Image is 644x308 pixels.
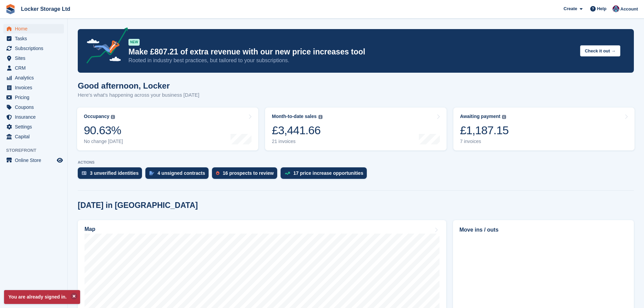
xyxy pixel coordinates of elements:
span: Subscriptions [15,44,55,53]
a: menu [3,112,64,122]
a: menu [3,34,64,43]
div: 3 unverified identities [90,170,139,176]
a: 17 price increase opportunities [281,167,370,182]
div: 90.63% [84,123,123,137]
span: Help [597,5,606,12]
a: Preview store [56,156,64,164]
p: Make £807.21 of extra revenue with our new price increases tool [128,47,575,57]
span: Pricing [15,93,55,102]
div: No change [DATE] [84,139,123,144]
img: price_increase_opportunities-93ffe204e8149a01c8c9dc8f82e8f89637d9d84a8eef4429ea346261dce0b2c0.svg [285,172,290,175]
a: menu [3,63,64,73]
img: verify_identity-adf6edd0f0f0b5bbfe63781bf79b02c33cf7c696d77639b501bdc392416b5a36.svg [82,171,87,175]
a: menu [3,102,64,112]
p: Here's what's happening across your business [DATE] [78,91,199,99]
a: menu [3,24,64,33]
div: 16 prospects to review [223,170,274,176]
a: Occupancy 90.63% No change [DATE] [77,108,258,150]
img: Locker Storage Ltd [613,5,619,12]
a: 4 unsigned contracts [145,167,212,182]
h2: Map [85,226,95,232]
a: menu [3,156,64,165]
img: icon-info-grey-7440780725fd019a000dd9b08b2336e03edf1995a4989e88bcd33f0948082b44.svg [111,115,115,119]
img: icon-info-grey-7440780725fd019a000dd9b08b2336e03edf1995a4989e88bcd33f0948082b44.svg [318,115,323,119]
p: You are already signed in. [4,290,80,304]
span: Create [564,5,577,12]
h2: [DATE] in [GEOGRAPHIC_DATA] [78,201,198,210]
span: Invoices [15,83,55,92]
span: Account [620,6,638,13]
img: prospect-51fa495bee0391a8d652442698ab0144808aea92771e9ea1ae160a38d050c398.svg [216,171,219,175]
img: price-adjustments-announcement-icon-8257ccfd72463d97f412b2fc003d46551f7dbcb40ab6d574587a9cd5c0d94... [81,27,128,66]
a: Month-to-date sales £3,441.66 21 invoices [265,108,446,150]
span: Coupons [15,102,55,112]
div: 21 invoices [272,139,322,144]
img: icon-info-grey-7440780725fd019a000dd9b08b2336e03edf1995a4989e88bcd33f0948082b44.svg [502,115,506,119]
span: Insurance [15,112,55,122]
a: 3 unverified identities [78,167,145,182]
p: ACTIONS [78,160,634,165]
span: Tasks [15,34,55,43]
span: Storefront [6,147,67,154]
p: Rooted in industry best practices, but tailored to your subscriptions. [128,57,575,64]
img: stora-icon-8386f47178a22dfd0bd8f6a31ec36ba5ce8667c1dd55bd0f319d3a0aa187defe.svg [5,4,16,14]
div: Occupancy [84,114,109,119]
span: Settings [15,122,55,132]
div: 7 invoices [460,139,509,144]
a: menu [3,53,64,63]
a: menu [3,83,64,92]
h1: Good afternoon, Locker [78,81,199,90]
div: 4 unsigned contracts [158,170,205,176]
span: Sites [15,53,55,63]
div: 17 price increase opportunities [293,170,363,176]
span: CRM [15,63,55,73]
a: menu [3,122,64,132]
div: Awaiting payment [460,114,501,119]
a: menu [3,93,64,102]
img: contract_signature_icon-13c848040528278c33f63329250d36e43548de30e8caae1d1a13099fd9432cc5.svg [149,171,154,175]
a: Awaiting payment £1,187.15 7 invoices [453,108,635,150]
span: Online Store [15,156,55,165]
div: Month-to-date sales [272,114,316,119]
a: menu [3,44,64,53]
div: NEW [128,39,140,46]
span: Analytics [15,73,55,82]
div: £3,441.66 [272,123,322,137]
span: Capital [15,132,55,141]
h2: Move ins / outs [459,226,627,234]
button: Check it out → [580,45,620,56]
a: menu [3,73,64,82]
span: Home [15,24,55,33]
div: £1,187.15 [460,123,509,137]
a: Locker Storage Ltd [18,3,73,15]
a: 16 prospects to review [212,167,281,182]
a: menu [3,132,64,141]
